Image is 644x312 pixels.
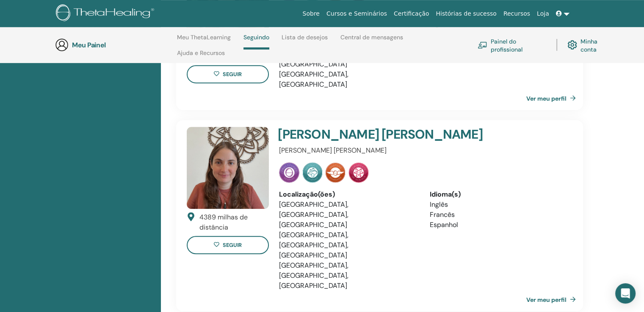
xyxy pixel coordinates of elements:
font: [PERSON_NAME] [278,126,379,142]
a: Minha conta [567,36,613,54]
font: 4389 [199,213,216,222]
img: chalkboard-teacher.svg [478,41,487,49]
font: [GEOGRAPHIC_DATA], [GEOGRAPHIC_DATA], [GEOGRAPHIC_DATA] [279,39,348,68]
a: Loja [533,6,553,22]
font: Ver meu perfil [526,94,567,102]
font: Localização(ões) [279,190,335,199]
img: default.jpg [187,127,269,209]
font: Minha conta [580,37,597,53]
font: [GEOGRAPHIC_DATA], [GEOGRAPHIC_DATA], [GEOGRAPHIC_DATA] [279,261,348,290]
a: Cursos e Seminários [323,6,390,22]
font: Inglês [430,200,448,209]
img: logo.png [56,4,157,23]
font: Meu Painel [72,41,106,49]
font: seguir [223,242,242,249]
a: Meu ThetaLearning [177,34,231,47]
font: milhas de distância [199,213,248,232]
font: Central de mensagens [340,33,403,41]
font: Seguindo [243,33,269,41]
img: generic-user-icon.jpg [55,38,69,52]
a: Central de mensagens [340,34,403,47]
img: cog.svg [567,38,577,52]
div: Open Intercom Messenger [615,283,636,304]
font: [GEOGRAPHIC_DATA], [GEOGRAPHIC_DATA], [GEOGRAPHIC_DATA] [279,200,348,229]
a: Sobre [299,6,323,22]
font: Cursos e Seminários [326,10,387,17]
font: [GEOGRAPHIC_DATA], [GEOGRAPHIC_DATA] [279,70,348,89]
font: Certificação [394,10,429,17]
font: [PERSON_NAME] [381,126,483,142]
font: Lista de desejos [282,33,328,41]
font: Recursos [503,10,530,17]
font: seguir [223,71,242,78]
button: seguir [187,65,269,83]
font: Meu ThetaLearning [177,33,231,41]
font: Loja [537,10,549,17]
font: Painel do profissional [491,37,522,53]
font: Espanhol [430,220,458,229]
font: Ver meu perfil [526,296,567,303]
font: Histórias de sucesso [436,10,496,17]
font: Ajuda e Recursos [177,49,225,57]
font: Sobre [302,10,319,17]
a: Ver meu perfil [526,90,579,107]
a: Painel do profissional [478,36,546,54]
a: Ver meu perfil [526,291,579,308]
font: [PERSON_NAME] [PERSON_NAME] [279,146,387,155]
font: Idioma(s) [430,190,461,199]
a: Histórias de sucesso [432,6,500,22]
a: Seguindo [243,34,269,49]
a: Recursos [500,6,533,22]
a: Lista de desejos [282,34,328,47]
a: Ajuda e Recursos [177,49,225,63]
button: seguir [187,236,269,254]
font: Francês [430,210,455,219]
a: Certificação [390,6,432,22]
font: [GEOGRAPHIC_DATA], [GEOGRAPHIC_DATA], [GEOGRAPHIC_DATA] [279,230,348,260]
